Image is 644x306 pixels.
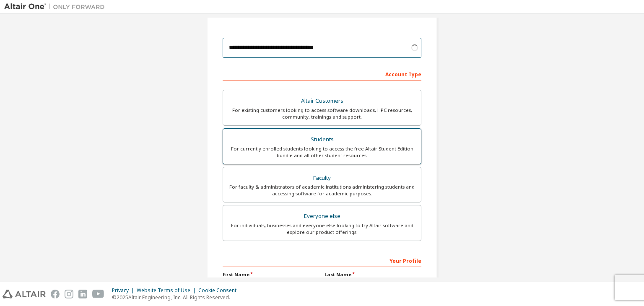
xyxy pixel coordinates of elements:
[137,287,198,294] div: Website Terms of Use
[325,271,421,278] label: Last Name
[228,222,416,236] div: For individuals, businesses and everyone else looking to try Altair software and explore our prod...
[92,290,104,298] img: youtube.svg
[228,134,416,145] div: Students
[228,184,416,197] div: For faculty & administrators of academic institutions administering students and accessing softwa...
[112,287,137,294] div: Privacy
[4,3,109,11] img: Altair One
[228,172,416,184] div: Faculty
[3,290,46,298] img: altair_logo.svg
[228,210,416,222] div: Everyone else
[65,290,73,298] img: instagram.svg
[228,107,416,120] div: For existing customers looking to access software downloads, HPC resources, community, trainings ...
[223,271,319,278] label: First Name
[51,290,60,298] img: facebook.svg
[198,287,241,294] div: Cookie Consent
[78,290,87,298] img: linkedin.svg
[228,95,416,107] div: Altair Customers
[228,145,416,159] div: For currently enrolled students looking to access the free Altair Student Edition bundle and all ...
[112,294,241,301] p: © 2025 Altair Engineering, Inc. All Rights Reserved.
[223,67,421,80] div: Account Type
[223,254,421,267] div: Your Profile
